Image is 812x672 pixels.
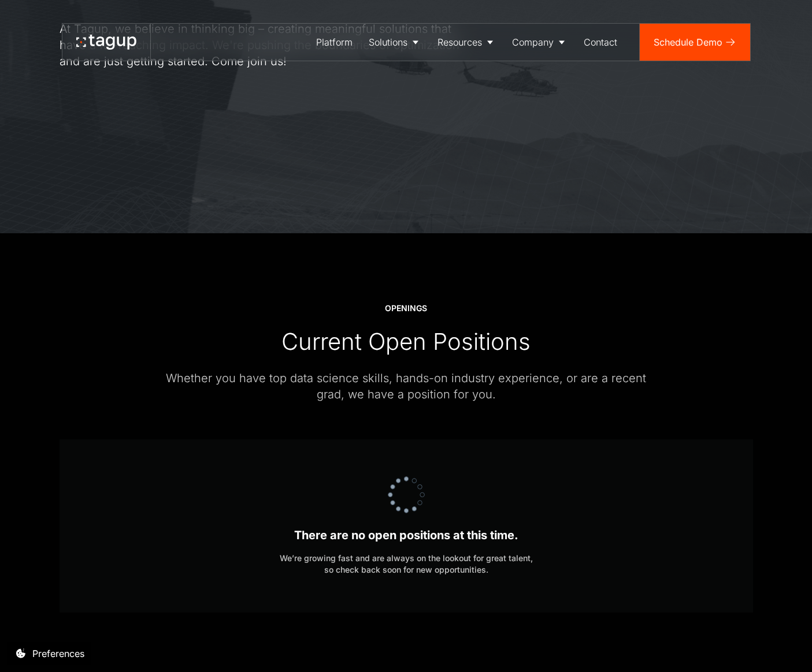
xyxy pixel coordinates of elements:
[512,35,554,49] div: Company
[308,24,361,61] a: Platform
[576,24,625,61] a: Contact
[152,370,661,402] div: Whether you have top data science skills, hands-on industry experience, or are a recent grad, we ...
[369,35,407,49] div: Solutions
[361,24,429,61] a: Solutions
[429,24,504,61] a: Resources
[281,327,531,356] div: Current Open Positions
[280,552,533,575] div: We’re growing fast and are always on the lookout for great talent, so check back soon for new opp...
[437,35,482,49] div: Resources
[584,35,617,49] div: Contact
[294,527,518,543] div: There are no open positions at this time.
[32,647,84,660] div: Preferences
[640,24,750,61] a: Schedule Demo
[504,24,576,61] a: Company
[385,303,427,314] div: OPENINGS
[316,35,353,49] div: Platform
[654,35,722,49] div: Schedule Demo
